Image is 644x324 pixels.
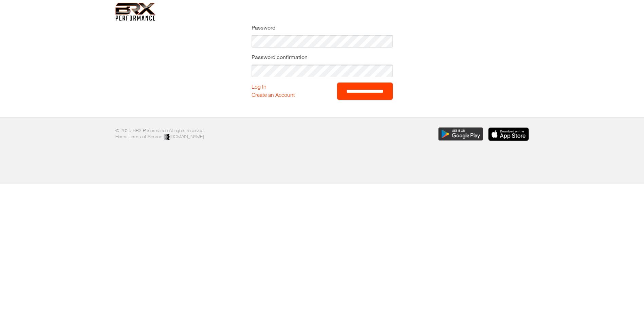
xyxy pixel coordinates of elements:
[115,127,317,141] p: © 2025 BRX Performance All rights reserved. | |
[252,92,295,98] a: Create an Account
[115,3,156,21] img: 6f7da32581c89ca25d665dc3aae533e4f14fe3ef_original.svg
[252,53,393,61] label: Password confirmation
[252,23,393,32] label: Password
[438,127,483,141] img: Download the BRX Performance app for Google Play
[164,134,170,141] img: colorblack-fill
[488,127,529,141] img: Download the BRX Performance app for iOS
[129,134,163,139] a: Terms of Service
[252,84,266,90] a: Log In
[164,134,204,139] a: [DOMAIN_NAME]
[115,134,128,139] a: Home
